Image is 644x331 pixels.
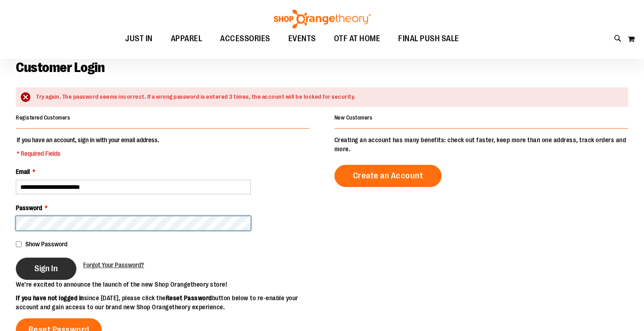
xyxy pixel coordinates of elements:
[16,258,76,280] button: Sign In
[25,240,67,248] span: Show Password
[211,29,279,49] a: ACCESSORIES
[334,115,373,121] strong: New Customers
[288,29,316,49] span: EVENTS
[162,29,212,49] a: APPAREL
[16,294,84,302] strong: If you have not logged in
[334,165,442,187] a: Create an Account
[116,29,162,49] a: JUST IN
[334,29,381,49] span: OTF AT HOME
[398,29,459,49] span: FINAL PUSH SALE
[83,261,144,269] span: Forgot Your Password?
[16,280,322,289] p: We’re excited to announce the launch of the new Shop Orangetheory store!
[171,29,202,49] span: APPAREL
[334,135,628,154] p: Creating an account has many benefits: check out faster, keep more than one address, track orders...
[279,29,325,49] a: EVENTS
[16,135,160,158] legend: If you have an account, sign in with your email address.
[83,260,144,269] a: Forgot Your Password?
[166,294,212,302] strong: Reset Password
[16,60,104,75] span: Customer Login
[16,168,30,175] span: Email
[220,29,270,49] span: ACCESSORIES
[17,149,159,158] span: * Required Fields
[125,29,153,49] span: JUST IN
[34,264,58,273] span: Sign In
[353,171,423,181] span: Create an Account
[389,29,468,49] a: FINAL PUSH SALE
[273,10,372,29] img: Shop Orangetheory
[16,204,42,211] span: Password
[16,293,322,312] p: since [DATE], please click the button below to re-enable your account and gain access to our bran...
[325,29,390,49] a: OTF AT HOME
[36,93,619,101] div: Try again. The password seems incorrect. If a wrong password is entered 3 times, the account will...
[16,115,70,121] strong: Registered Customers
